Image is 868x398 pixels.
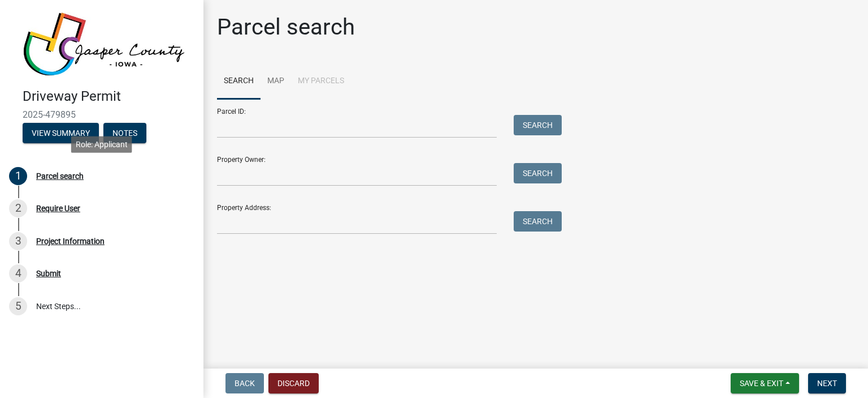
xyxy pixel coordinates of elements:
[23,109,181,120] span: 2025-479895
[9,167,27,185] div: 1
[235,379,255,388] span: Back
[808,373,846,393] button: Next
[103,123,146,143] button: Notes
[514,211,562,232] button: Search
[71,136,132,152] div: Role: Applicant
[36,269,61,277] div: Submit
[740,379,783,388] span: Save & Exit
[23,88,194,105] h4: Driveway Permit
[36,237,105,245] div: Project Information
[731,373,799,393] button: Save & Exit
[225,373,264,393] button: Back
[23,12,185,76] img: Jasper County, Iowa
[514,163,562,183] button: Search
[23,123,99,143] button: View Summary
[268,373,319,393] button: Discard
[23,129,99,138] wm-modal-confirm: Summary
[817,379,837,388] span: Next
[261,63,291,100] a: Map
[9,264,27,283] div: 4
[103,129,146,138] wm-modal-confirm: Notes
[9,199,27,217] div: 2
[36,204,80,212] div: Require User
[36,172,84,180] div: Parcel search
[9,297,27,315] div: 5
[217,14,355,41] h1: Parcel search
[514,115,562,135] button: Search
[217,63,261,100] a: Search
[9,232,27,250] div: 3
